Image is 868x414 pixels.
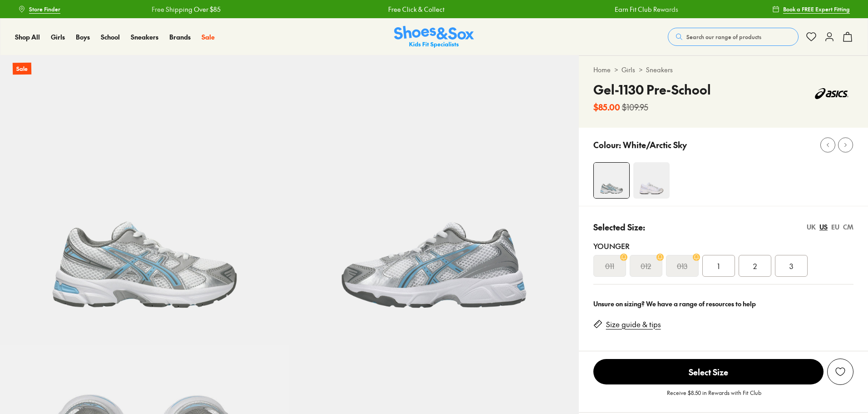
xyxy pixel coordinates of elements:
[51,32,65,41] span: Girls
[101,32,120,41] span: School
[593,80,711,99] h4: Gel-1130 Pre-School
[753,260,757,271] span: 2
[289,55,578,345] img: 5-522515_1
[668,28,799,46] button: Search our range of products
[615,5,678,14] a: Earn Fit Club Rewards
[622,101,648,113] s: $109.95
[717,260,720,271] span: 1
[394,26,474,48] img: SNS_Logo_Responsive.svg
[13,63,31,75] p: Sale
[677,260,687,271] s: 013
[831,222,839,232] div: EU
[15,32,40,42] a: Shop All
[15,32,40,41] span: Shop All
[593,139,621,151] p: Colour:
[593,65,611,75] a: Home
[76,32,90,41] span: Boys
[593,65,853,75] div: > >
[169,32,191,42] a: Brands
[633,162,670,199] img: 4-552249_1
[606,319,661,329] a: Size guide & tips
[789,260,793,271] span: 3
[131,32,158,41] span: Sneakers
[394,26,474,48] a: Shoes & Sox
[819,222,828,232] div: US
[18,1,60,17] a: Store Finder
[169,32,191,41] span: Brands
[131,32,158,42] a: Sneakers
[51,32,65,42] a: Girls
[843,222,853,232] div: CM
[686,33,761,41] span: Search our range of products
[594,163,629,198] img: 4-522514_1
[605,260,614,271] s: 011
[807,222,816,232] div: UK
[593,221,645,233] p: Selected Size:
[593,101,620,113] b: $85.00
[593,240,853,251] div: Younger
[593,359,824,384] span: Select Size
[621,65,635,75] a: Girls
[646,65,673,75] a: Sneakers
[76,32,90,42] a: Boys
[641,260,651,271] s: 012
[772,1,850,17] a: Book a FREE Expert Fitting
[388,5,444,14] a: Free Click & Collect
[152,5,221,14] a: Free Shipping Over $85
[810,80,853,107] img: Vendor logo
[667,389,761,405] p: Receive $8.50 in Rewards with Fit Club
[101,32,120,42] a: School
[202,32,215,41] span: Sale
[593,359,824,385] button: Select Size
[29,5,60,13] span: Store Finder
[623,139,687,151] p: White/Arctic Sky
[783,5,850,13] span: Book a FREE Expert Fitting
[593,299,853,309] div: Unsure on sizing? We have a range of resources to help
[202,32,215,42] a: Sale
[827,359,853,385] button: Add to Wishlist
